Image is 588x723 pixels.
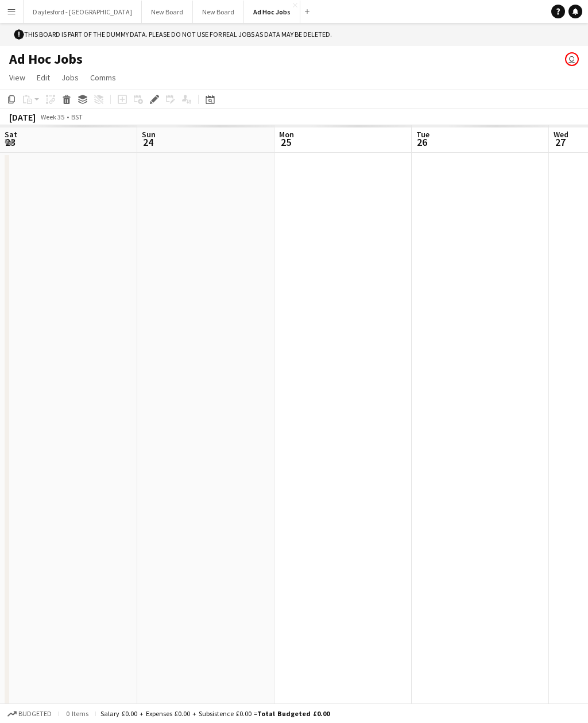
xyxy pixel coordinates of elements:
span: Total Budgeted £0.00 [257,709,330,718]
button: Budgeted [6,707,53,720]
span: Week 35 [38,113,67,121]
button: New Board [142,1,193,23]
span: Wed [554,129,568,140]
span: View [9,72,25,83]
app-user-avatar: Nathan Kee Wong [565,52,579,66]
div: BST [71,113,83,121]
div: Salary £0.00 + Expenses £0.00 + Subsistence £0.00 = [100,709,330,718]
span: 24 [140,136,156,149]
span: Sat [5,129,17,140]
button: Ad Hoc Jobs [244,1,300,23]
span: ! [14,29,24,40]
span: 25 [277,136,294,149]
span: Comms [90,72,116,83]
a: Edit [32,70,55,85]
a: Comms [86,70,121,85]
span: 23 [3,136,17,149]
h1: Ad Hoc Jobs [9,51,83,68]
span: 0 items [63,709,91,718]
span: 26 [415,136,430,149]
span: Tue [416,129,430,140]
button: Daylesford - [GEOGRAPHIC_DATA] [24,1,142,23]
span: 27 [552,136,568,149]
span: Jobs [61,72,79,83]
div: [DATE] [9,111,36,123]
a: View [5,70,30,85]
span: Budgeted [18,710,52,718]
button: New Board [193,1,244,23]
span: Edit [37,72,50,83]
span: Sun [142,129,156,140]
a: Jobs [57,70,83,85]
span: Mon [279,129,294,140]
